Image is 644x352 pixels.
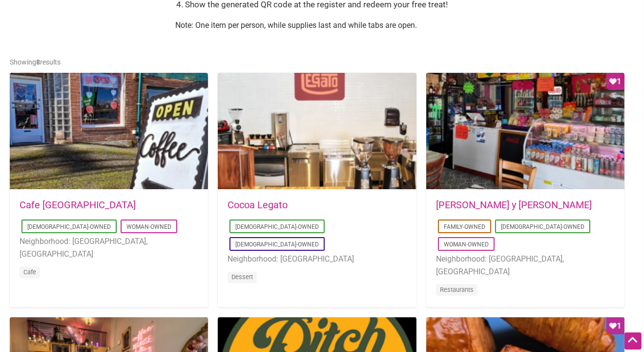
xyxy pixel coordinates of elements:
a: [DEMOGRAPHIC_DATA]-Owned [235,241,319,248]
a: [DEMOGRAPHIC_DATA]-Owned [235,223,319,230]
p: Note: One item per person, while supplies last and while tabs are open. [176,19,469,32]
span: Showing results [10,58,61,66]
li: Neighborhood: [GEOGRAPHIC_DATA], [GEOGRAPHIC_DATA] [436,253,615,278]
div: Scroll Back to Top [624,332,642,350]
a: Cafe [23,268,36,276]
a: [DEMOGRAPHIC_DATA]-Owned [501,223,584,230]
li: Neighborhood: [GEOGRAPHIC_DATA], [GEOGRAPHIC_DATA] [20,235,198,260]
b: 8 [36,58,40,66]
a: Cocoa Legato [228,199,288,211]
a: Dessert [231,273,253,281]
a: Cafe [GEOGRAPHIC_DATA] [20,199,136,211]
a: [DEMOGRAPHIC_DATA]-Owned [27,223,111,230]
a: Woman-Owned [444,241,489,248]
a: Woman-Owned [126,223,171,230]
a: Restaurants [440,286,474,293]
li: Neighborhood: [GEOGRAPHIC_DATA] [228,253,406,265]
a: Family-Owned [444,223,485,230]
a: [PERSON_NAME] y [PERSON_NAME] [436,199,592,211]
